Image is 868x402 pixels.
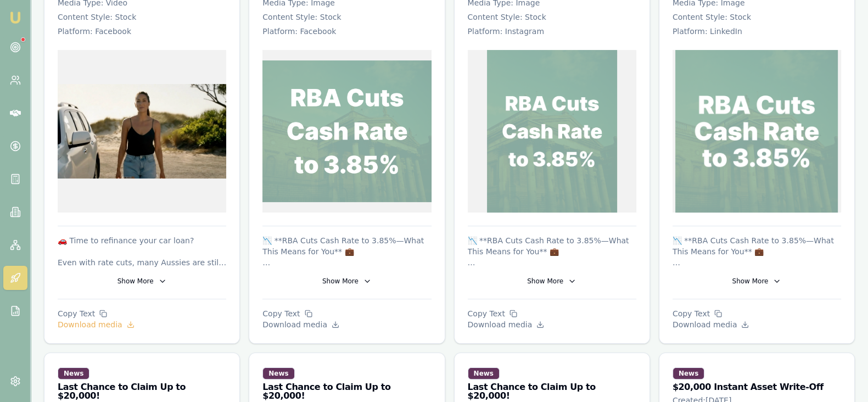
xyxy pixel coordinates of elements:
[262,319,431,330] p: Download media
[262,367,294,379] div: News
[468,367,500,379] div: News
[58,308,226,319] p: Copy Text
[468,383,636,400] h3: Last Chance to Claim Up to $20,000!
[487,50,617,213] img: RBA Cuts Cash Rate to 3.85%
[262,383,431,400] h3: Last Chance to Claim Up to $20,000!
[673,367,704,379] div: News
[262,308,431,319] p: Copy Text
[58,272,226,290] button: Show More
[673,319,841,330] p: Download media
[262,26,431,37] p: Platform: Facebook
[9,11,22,24] img: emu-icon-u.png
[673,26,841,37] p: Platform: LinkedIn
[58,235,226,268] p: 🚗 Time to refinance your car loan? Even with rate cuts, many Aussies are still stuck paying more ...
[673,308,841,319] p: Copy Text
[675,50,838,213] img: RBA Cuts Cash Rate to 3.85%
[262,12,431,23] p: Content Style: Stock
[58,319,226,330] p: Download media
[468,308,636,319] p: Copy Text
[673,272,841,290] button: Show More
[58,367,89,379] div: News
[468,272,636,290] button: Show More
[673,12,841,23] p: Content Style: Stock
[468,319,636,330] p: Download media
[468,12,636,23] p: Content Style: Stock
[262,235,431,268] p: 📉 **RBA Cuts Cash Rate to 3.85%—What This Means for You** 💼 The Reserve Bank of Australia has red...
[468,26,636,37] p: Platform: Instagram
[58,12,226,23] p: Content Style: Stock
[58,26,226,37] p: Platform: Facebook
[262,50,431,213] img: RBA Cuts Cash Rate to 3.85%
[673,235,841,268] p: 📉 **RBA Cuts Cash Rate to 3.85%—What This Means for You** 💼 The Reserve Bank of Australia has red...
[262,272,431,290] button: Show More
[673,383,841,392] h3: $20,000 Instant Asset Write-Off
[58,50,226,213] img: Time to Refinance Your Car Loan?
[58,383,226,400] h3: Last Chance to Claim Up to $20,000!
[468,235,636,268] p: 📉 **RBA Cuts Cash Rate to 3.85%—What This Means for You** 💼 The Reserve Bank of Australia has red...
